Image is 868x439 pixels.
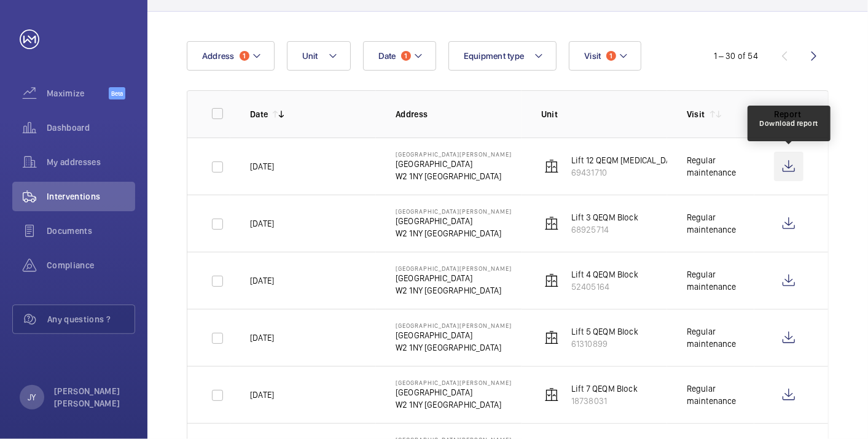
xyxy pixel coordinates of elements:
span: Beta [109,87,125,99]
span: My addresses [47,156,135,168]
div: Regular maintenance [687,211,754,236]
span: Documents [47,225,135,237]
span: Any questions ? [47,313,135,325]
div: Regular maintenance [687,383,754,407]
p: 61310899 [571,338,638,350]
button: Date1 [363,41,436,71]
button: Unit [287,41,351,71]
p: [DATE] [250,217,274,230]
p: Visit [687,108,705,120]
p: [GEOGRAPHIC_DATA] [396,386,512,398]
p: W2 1NY [GEOGRAPHIC_DATA] [396,398,512,411]
div: Download report [760,118,819,129]
p: Lift 4 QEQM Block [571,268,638,281]
p: Date [250,108,268,120]
p: [DATE] [250,332,274,344]
p: [GEOGRAPHIC_DATA] [396,272,512,284]
p: Lift 7 QEQM Block [571,383,638,395]
button: Visit1 [569,41,641,71]
div: Regular maintenance [687,325,754,350]
p: [DATE] [250,160,274,173]
p: [GEOGRAPHIC_DATA] [396,158,512,170]
div: Regular maintenance [687,268,754,293]
p: [DATE] [250,274,274,287]
p: W2 1NY [GEOGRAPHIC_DATA] [396,284,512,297]
span: Unit [302,51,318,61]
img: elevator.svg [544,159,559,174]
button: Address1 [187,41,275,71]
img: elevator.svg [544,273,559,288]
span: 1 [606,51,616,61]
p: [GEOGRAPHIC_DATA][PERSON_NAME] [396,265,512,272]
p: Lift 12 QEQM [MEDICAL_DATA] BED LIFT [571,154,716,166]
img: elevator.svg [544,216,559,231]
p: 69431710 [571,166,716,179]
p: W2 1NY [GEOGRAPHIC_DATA] [396,341,512,354]
span: Date [378,51,396,61]
div: Regular maintenance [687,154,754,179]
p: [PERSON_NAME] [PERSON_NAME] [54,385,128,410]
p: [GEOGRAPHIC_DATA][PERSON_NAME] [396,208,512,215]
span: Interventions [47,190,135,203]
span: Visit [584,51,601,61]
span: Dashboard [47,122,135,134]
p: Address [396,108,522,120]
p: [DATE] [250,389,274,401]
div: 1 – 30 of 54 [714,50,758,62]
p: Lift 3 QEQM Block [571,211,638,223]
img: elevator.svg [544,387,559,402]
p: [GEOGRAPHIC_DATA] [396,329,512,341]
p: [GEOGRAPHIC_DATA] [396,215,512,227]
p: Unit [541,108,667,120]
span: 1 [401,51,411,61]
img: elevator.svg [544,330,559,345]
span: Address [202,51,235,61]
p: [GEOGRAPHIC_DATA][PERSON_NAME] [396,322,512,329]
p: [GEOGRAPHIC_DATA][PERSON_NAME] [396,379,512,386]
p: 18738031 [571,395,638,407]
button: Equipment type [448,41,557,71]
p: 52405164 [571,281,638,293]
p: 68925714 [571,223,638,236]
span: Equipment type [464,51,525,61]
p: JY [28,391,36,403]
span: Maximize [47,87,109,99]
p: [GEOGRAPHIC_DATA][PERSON_NAME] [396,150,512,158]
span: Compliance [47,259,135,271]
p: Lift 5 QEQM Block [571,325,638,338]
span: 1 [240,51,249,61]
p: W2 1NY [GEOGRAPHIC_DATA] [396,170,512,182]
p: W2 1NY [GEOGRAPHIC_DATA] [396,227,512,239]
